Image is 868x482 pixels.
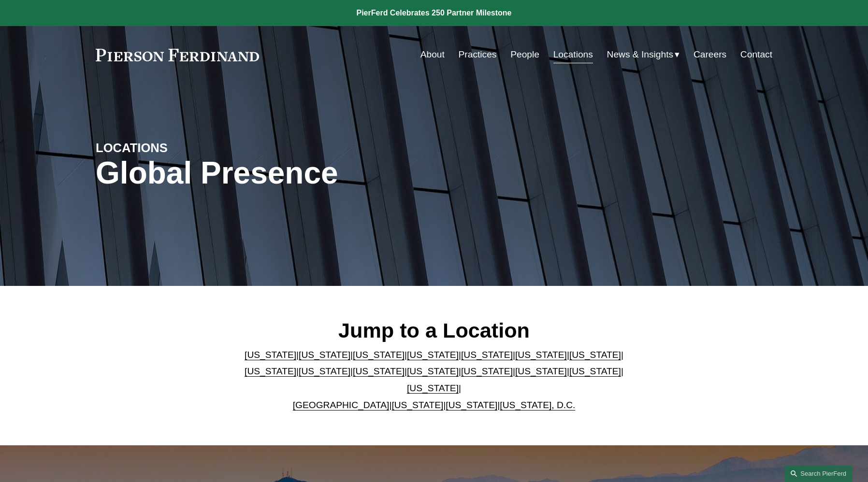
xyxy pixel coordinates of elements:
[237,318,632,343] h2: Jump to a Location
[96,140,265,156] h4: LOCATIONS
[785,465,853,482] a: Search this site
[407,366,459,376] a: [US_STATE]
[407,350,459,360] a: [US_STATE]
[245,366,296,376] a: [US_STATE]
[461,350,513,360] a: [US_STATE]
[553,45,593,64] a: Locations
[293,400,390,410] a: [GEOGRAPHIC_DATA]
[569,350,621,360] a: [US_STATE]
[459,45,497,64] a: Practices
[510,45,539,64] a: People
[299,350,350,360] a: [US_STATE]
[391,400,443,410] a: [US_STATE]
[461,366,513,376] a: [US_STATE]
[299,366,350,376] a: [US_STATE]
[446,400,497,410] a: [US_STATE]
[353,350,405,360] a: [US_STATE]
[96,156,547,191] h1: Global Presence
[607,45,680,64] a: folder dropdown
[694,45,726,64] a: Careers
[353,366,405,376] a: [US_STATE]
[245,350,296,360] a: [US_STATE]
[515,350,567,360] a: [US_STATE]
[500,400,575,410] a: [US_STATE], D.C.
[237,347,632,413] p: | | | | | | | | | | | | | | | | | |
[740,45,772,64] a: Contact
[407,383,459,393] a: [US_STATE]
[420,45,445,64] a: About
[569,366,621,376] a: [US_STATE]
[515,366,567,376] a: [US_STATE]
[607,46,674,63] span: News & Insights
